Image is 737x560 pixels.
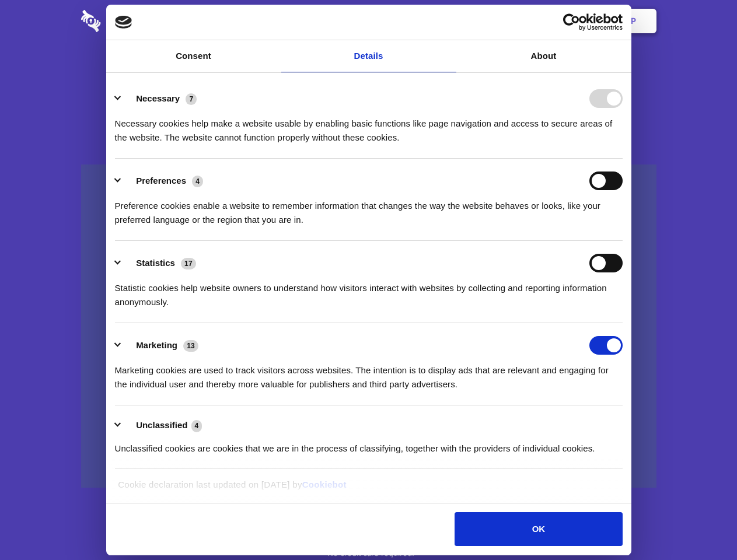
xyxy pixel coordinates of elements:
img: logo [115,16,132,29]
a: About [456,40,631,72]
label: Statistics [136,258,175,268]
iframe: Drift Widget Chat Controller [679,502,723,546]
button: OK [455,512,622,546]
h4: Auto-redaction of sensitive data, encrypted data sharing and self-destructing private chats. Shar... [81,106,656,145]
a: Wistia video thumbnail [81,164,656,488]
a: Usercentrics Cookiebot - opens in a new window [521,13,623,31]
button: Preferences (4) [115,171,211,190]
h1: Eliminate Slack Data Loss. [81,52,656,94]
a: Details [281,40,456,72]
span: 17 [181,258,196,269]
label: Necessary [136,93,180,103]
img: logo-wordmark-white-trans-d4663122ce5f474addd5e946df7df03e33cb6a1c49d2221995e7729f52c070b2.svg [81,10,181,32]
a: Cookiebot [302,480,347,489]
label: Preferences [136,176,186,185]
button: Unclassified (4) [115,418,209,433]
button: Statistics (17) [115,254,204,272]
span: 7 [186,93,197,105]
span: 4 [192,176,203,187]
a: Pricing [343,3,393,39]
button: Marketing (13) [115,336,206,355]
div: Unclassified cookies are cookies that we are in the process of classifying, together with the pro... [115,433,623,456]
div: Cookie declaration last updated on [DATE] by [109,478,628,501]
a: Consent [106,40,281,72]
div: Preference cookies enable a website to remember information that changes the way the website beha... [115,190,623,227]
span: 13 [183,340,198,352]
div: Necessary cookies help make a website usable by enabling basic functions like page navigation and... [115,108,623,145]
label: Marketing [136,340,177,350]
span: 4 [191,420,202,432]
a: Login [529,3,580,39]
div: Statistic cookies help website owners to understand how visitors interact with websites by collec... [115,272,623,309]
a: Contact [473,3,527,39]
div: Marketing cookies are used to track visitors across websites. The intention is to display ads tha... [115,355,623,391]
button: Necessary (7) [115,89,204,108]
